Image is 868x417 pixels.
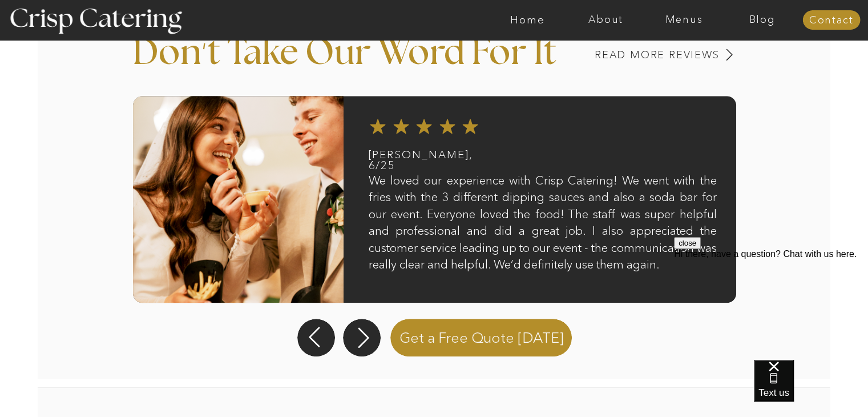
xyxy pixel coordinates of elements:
[488,14,567,26] a: Home
[369,172,717,284] h3: We loved our experience with Crisp Catering! We went with the fries with the 3 different dipping ...
[386,316,578,356] a: Get a Free Quote [DATE]
[539,50,720,61] a: Read MORE REVIEWS
[723,14,801,26] a: Blog
[645,14,723,26] a: Menus
[133,35,586,88] p: Don t Take Our Word For It
[567,14,645,26] a: About
[754,360,868,417] iframe: podium webchat widget bubble
[802,15,860,26] a: Contact
[181,37,228,65] h3: '
[369,149,462,171] h2: [PERSON_NAME], 6/25
[674,237,868,374] iframe: podium webchat widget prompt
